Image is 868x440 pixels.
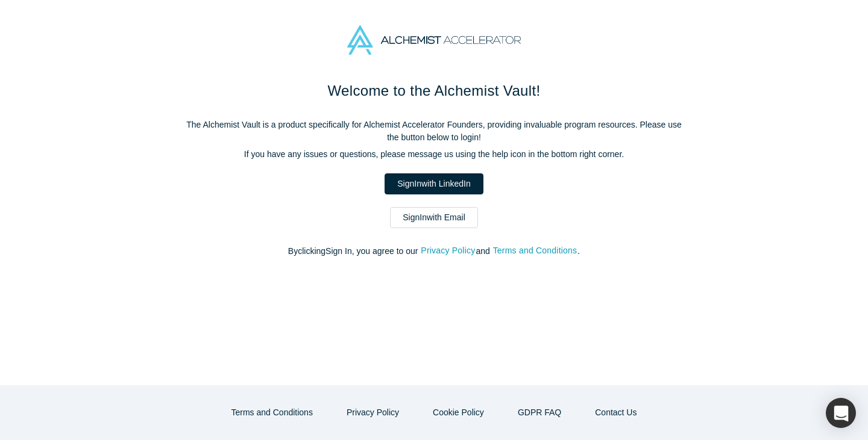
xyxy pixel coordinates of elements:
[420,402,497,423] button: Cookie Policy
[181,80,687,102] h1: Welcome to the Alchemist Vault!
[347,25,521,55] img: Alchemist Accelerator Logo
[420,244,476,258] button: Privacy Policy
[181,148,687,161] p: If you have any issues or questions, please message us using the help icon in the bottom right co...
[181,119,687,144] p: The Alchemist Vault is a product specifically for Alchemist Accelerator Founders, providing inval...
[181,245,687,258] p: By clicking Sign In , you agree to our and .
[334,402,412,423] button: Privacy Policy
[582,402,649,423] button: Contact Us
[390,207,478,228] a: SignInwith Email
[505,402,574,423] a: GDPR FAQ
[219,402,325,423] button: Terms and Conditions
[385,173,483,194] a: SignInwith LinkedIn
[492,244,578,258] button: Terms and Conditions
